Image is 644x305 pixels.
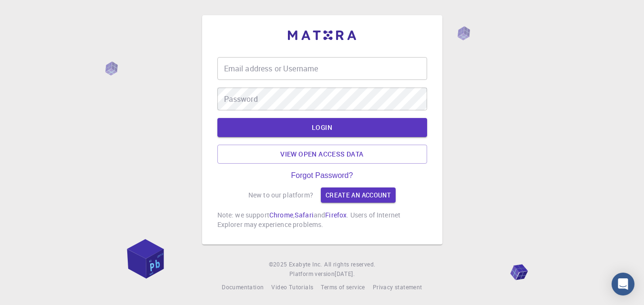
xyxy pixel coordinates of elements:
[271,283,313,291] span: Video Tutorials
[373,283,422,291] span: Privacy statement
[248,190,313,200] p: New to our platform?
[612,273,634,295] div: Open Intercom Messenger
[217,145,427,164] a: View open access data
[269,210,293,219] a: Chrome
[295,210,314,219] a: Safari
[325,210,347,219] a: Firefox
[269,260,289,269] span: © 2025
[335,269,355,279] a: [DATE].
[289,260,322,269] a: Exabyte Inc.
[321,187,396,203] a: Create an account
[217,118,427,137] button: LOGIN
[291,171,353,180] a: Forgot Password?
[289,260,322,268] span: Exabyte Inc.
[222,283,264,292] a: Documentation
[335,270,355,277] span: [DATE] .
[271,283,313,292] a: Video Tutorials
[222,283,264,291] span: Documentation
[217,210,427,229] p: Note: we support , and . Users of Internet Explorer may experience problems.
[321,283,365,291] span: Terms of service
[373,283,422,292] a: Privacy statement
[321,283,365,292] a: Terms of service
[324,260,375,269] span: All rights reserved.
[289,269,335,279] span: Platform version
